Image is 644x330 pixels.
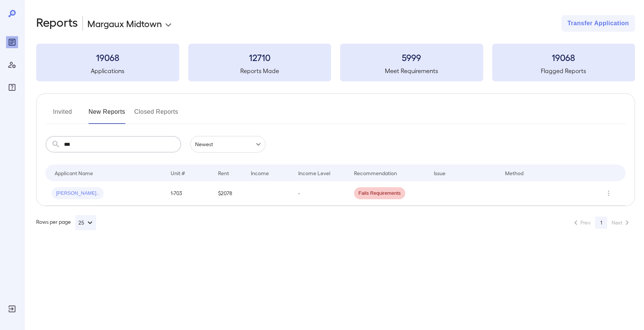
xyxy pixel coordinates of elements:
div: Rent [218,168,230,177]
nav: pagination navigation [568,217,635,229]
summary: 19068Applications12710Reports Made5999Meet Requirements19068Flagged Reports [36,44,635,81]
div: Rows per page [36,215,96,230]
h5: Meet Requirements [340,66,483,75]
td: 1-703 [165,181,212,206]
button: Closed Reports [134,106,179,124]
span: [PERSON_NAME].. [52,190,104,197]
h3: 19068 [492,51,635,63]
button: Invited [46,106,79,124]
button: page 1 [595,217,607,229]
div: Newest [190,136,266,153]
div: Issue [434,168,446,177]
div: Recommendation [354,168,397,177]
td: $2078 [212,181,245,206]
span: Fails Requirements [354,190,405,197]
h2: Reports [36,15,78,32]
h3: 19068 [36,51,179,63]
div: FAQ [6,81,18,93]
h5: Flagged Reports [492,66,635,75]
h3: 5999 [340,51,483,63]
button: 25 [75,215,96,230]
div: Reports [6,36,18,48]
div: Income [251,168,269,177]
div: Manage Users [6,59,18,71]
div: Applicant Name [55,168,93,177]
div: Log Out [6,303,18,315]
button: Row Actions [603,187,615,199]
button: New Reports [89,106,125,124]
div: Income Level [298,168,330,177]
div: Unit # [171,168,185,177]
button: Transfer Application [562,15,635,32]
div: Method [505,168,523,177]
p: Margaux Midtown [87,17,162,29]
h5: Applications [36,66,179,75]
h3: 12710 [188,51,331,63]
h5: Reports Made [188,66,331,75]
td: - [292,181,348,206]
